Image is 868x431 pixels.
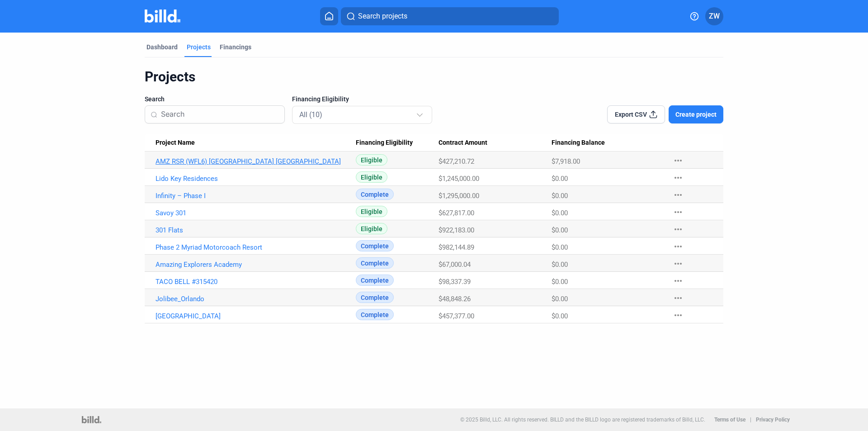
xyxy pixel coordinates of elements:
div: Projects [187,43,211,52]
span: $0.00 [552,295,568,303]
a: Amazing Explorers Academy [156,260,356,269]
a: Phase 2 Myriad Motorcoach Resort [156,243,356,251]
div: Projects [145,68,723,85]
span: Complete [356,257,394,269]
button: Create project [669,105,723,123]
span: Complete [356,189,394,200]
mat-icon: more_horiz [673,224,684,235]
img: Billd Company Logo [145,9,180,23]
span: $457,377.00 [439,312,474,320]
b: Terms of Use [714,417,745,423]
mat-icon: more_horiz [673,189,684,200]
mat-select-trigger: All (10) [299,110,322,119]
span: Contract Amount [439,139,487,147]
span: $0.00 [552,312,568,320]
span: $982,144.89 [439,243,474,251]
button: ZW [705,7,723,25]
span: Complete [356,309,394,320]
div: Contract Amount [439,139,552,147]
button: Export CSV [607,105,665,123]
input: Search [161,105,279,124]
a: Lido Key Residences [156,175,356,183]
span: Eligible [356,154,387,166]
p: © 2025 Billd, LLC. All rights reserved. BILLD and the BILLD logo are registered trademarks of Bil... [460,417,705,423]
span: $922,183.00 [439,226,474,234]
mat-icon: more_horiz [673,241,684,252]
span: $98,337.39 [439,278,471,286]
span: $427,210.72 [439,157,474,166]
span: Complete [356,275,394,286]
span: Export CSV [615,110,647,119]
span: $0.00 [552,260,568,269]
span: Financing Balance [552,139,605,147]
a: [GEOGRAPHIC_DATA] [156,312,356,320]
a: 301 Flats [156,226,356,234]
div: Project Name [156,139,356,147]
span: Financing Eligibility [292,95,349,104]
span: $0.00 [552,243,568,251]
span: $0.00 [552,209,568,217]
span: Complete [356,240,394,251]
mat-icon: more_horiz [673,172,684,183]
span: $0.00 [552,226,568,234]
div: Financing Balance [552,139,664,147]
a: AMZ RSR (WFL6) [GEOGRAPHIC_DATA] [GEOGRAPHIC_DATA] [156,157,356,166]
span: $48,848.26 [439,295,471,303]
mat-icon: more_horiz [673,310,684,321]
mat-icon: more_horiz [673,275,684,286]
span: Financing Eligibility [356,139,413,147]
span: $1,245,000.00 [439,175,479,183]
div: Dashboard [146,43,178,52]
span: Eligible [356,223,387,234]
mat-icon: more_horiz [673,258,684,269]
img: logo [82,416,101,423]
a: Savoy 301 [156,209,356,217]
span: Project Name [156,139,195,147]
div: Financing Eligibility [356,139,439,147]
a: Jolibee_Orlando [156,295,356,303]
span: $0.00 [552,278,568,286]
mat-icon: more_horiz [673,155,684,166]
a: Infinity – Phase I [156,192,356,200]
button: Search projects [341,7,559,25]
span: $627,817.00 [439,209,474,217]
b: Privacy Policy [756,417,790,423]
p: | [750,417,751,423]
span: Eligible [356,206,387,217]
span: $1,295,000.00 [439,192,479,200]
mat-icon: more_horiz [673,293,684,303]
span: Search [145,95,165,104]
span: $67,000.04 [439,260,471,269]
span: Search projects [358,11,407,22]
div: Financings [220,43,251,52]
a: TACO BELL #315420 [156,278,356,286]
span: $0.00 [552,192,568,200]
span: ZW [709,11,720,22]
mat-icon: more_horiz [673,207,684,218]
span: $0.00 [552,175,568,183]
span: Eligible [356,171,387,183]
span: Complete [356,292,394,303]
span: $7,918.00 [552,157,580,166]
span: Create project [675,110,717,119]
